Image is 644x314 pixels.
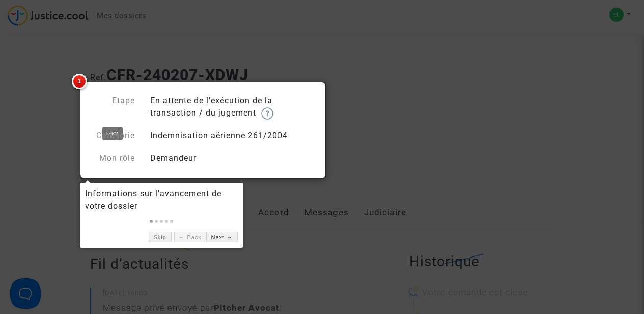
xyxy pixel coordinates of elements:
div: Indemnisation aérienne 261/2004 [143,130,322,142]
div: Mon rôle [82,152,143,164]
div: Catégorie [82,130,143,142]
a: Skip [149,232,172,242]
span: 1 [72,74,87,89]
div: Demandeur [143,152,322,164]
a: Next → [206,232,238,242]
a: ← Back [174,232,206,242]
div: Etape [82,95,143,120]
div: En attente de l'exécution de la transaction / du jugement [143,95,322,120]
div: Informations sur l'avancement de votre dossier [85,188,238,212]
img: help.svg [261,107,273,120]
